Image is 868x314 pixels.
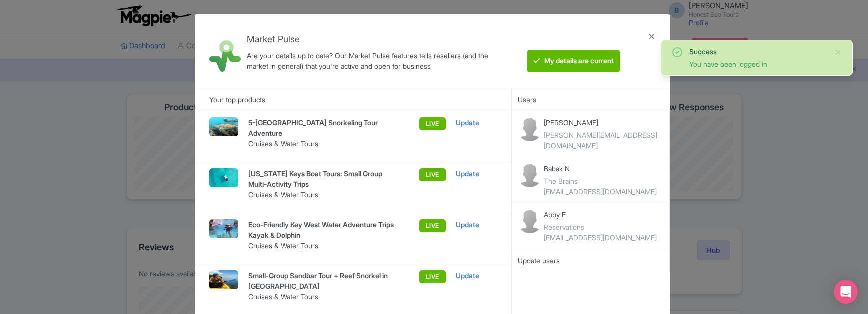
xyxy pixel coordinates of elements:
div: Are your details up to date? Our Market Pulse features tells resellers (and the market in general... [247,50,507,71]
div: Reservations [544,222,657,232]
p: [US_STATE] Keys Boat Tours: Small Group Multi-Activity Trips [248,168,394,189]
img: contact-b11cc6e953956a0c50a2f97983291f06.png [518,209,542,233]
div: The Brains [544,176,657,186]
h4: Market Pulse [247,34,507,44]
p: Cruises & Water Tours [248,291,394,302]
div: Open Intercom Messenger [834,280,858,304]
div: [EMAIL_ADDRESS][DOMAIN_NAME] [544,186,657,197]
img: contact-b11cc6e953956a0c50a2f97983291f06.png [518,117,542,141]
img: contact-b11cc6e953956a0c50a2f97983291f06.png [518,163,542,187]
img: market_pulse-1-0a5220b3d29e4a0de46fb7534bebe030.svg [209,40,241,72]
p: Cruises & Water Tours [248,138,394,149]
div: Update [456,270,497,281]
p: Cruises & Water Tours [248,189,394,200]
div: [EMAIL_ADDRESS][DOMAIN_NAME] [544,232,657,243]
p: Babak N [544,163,657,174]
p: Small-Group Sandbar Tour + Reef Snorkel in [GEOGRAPHIC_DATA] [248,270,394,291]
div: Your top products [195,88,511,111]
div: [PERSON_NAME][EMAIL_ADDRESS][DOMAIN_NAME] [544,130,663,151]
p: Abby E [544,209,657,220]
img: Video-desktop-9_nqufzn.png [209,117,238,136]
div: You have been logged in [689,59,826,69]
btn: My details are current [527,50,620,72]
div: Users [512,88,670,111]
p: [PERSON_NAME] [544,117,663,128]
img: Dolphin-6_hwsj8h.png [209,219,238,238]
img: bxzuur3ccsyh4gxaxf7z.jpg [209,168,238,187]
img: hkcujtopkoxz9wgm0ujp.jpg [209,270,238,289]
button: Close [834,46,842,58]
div: Update users [518,255,663,266]
div: Update [456,168,497,179]
div: Success [689,46,826,57]
p: Cruises & Water Tours [248,240,394,251]
div: Update [456,117,497,128]
div: Update [456,219,497,230]
p: Eco-Friendly Key West Water Adventure Trips Kayak & Dolphin [248,219,394,240]
p: 5-[GEOGRAPHIC_DATA] Snorkeling Tour Adventure [248,117,394,138]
